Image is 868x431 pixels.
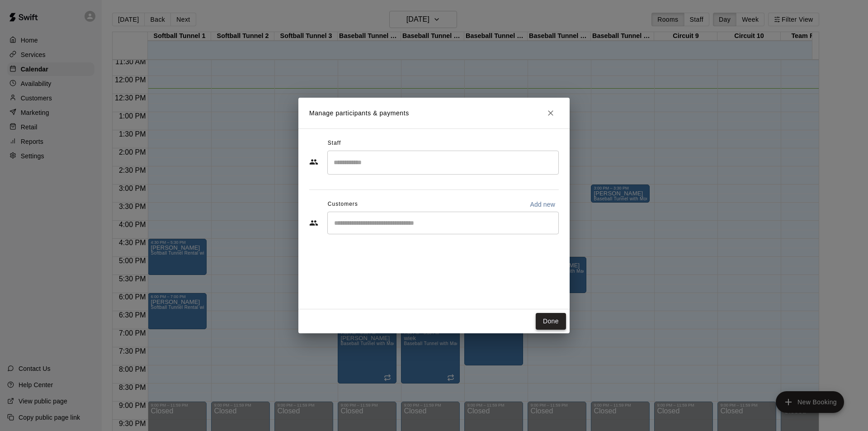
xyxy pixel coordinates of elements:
[328,197,358,212] span: Customers
[328,136,341,151] span: Staff
[327,212,559,234] div: Start typing to search customers...
[542,105,559,121] button: Close
[530,200,555,209] p: Add new
[526,197,559,212] button: Add new
[536,313,566,330] button: Done
[309,157,318,166] svg: Staff
[309,218,318,227] svg: Customers
[327,151,559,175] div: Search staff
[309,109,409,118] p: Manage participants & payments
